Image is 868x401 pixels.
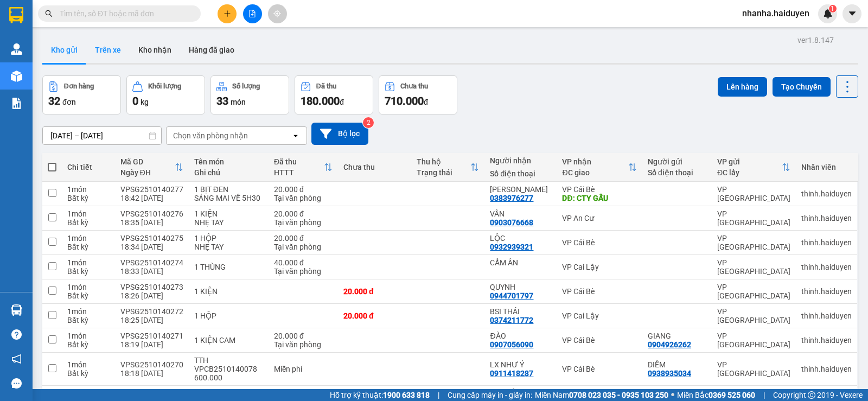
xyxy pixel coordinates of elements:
div: LỘC [490,234,551,243]
div: DIỄM [648,360,706,369]
div: VPSG2510140270 [120,360,183,369]
div: 18:19 [DATE] [120,340,183,349]
div: Ngày ĐH [120,168,175,177]
div: 0907056090 [490,340,533,349]
div: LX NHƯ Ý [490,360,551,369]
sup: 1 [829,5,837,12]
div: VP An Cư [562,214,637,222]
button: Lên hàng [718,77,767,97]
div: NHẸ TAY [194,218,263,227]
div: Tại văn phòng [274,243,333,251]
button: Kho nhận [130,37,180,63]
div: 0383976277 [490,194,533,202]
div: Bất kỳ [67,194,110,202]
div: VP Cái Bè [562,238,637,247]
div: Số điện thoại [490,169,551,178]
div: 1 món [67,234,110,243]
div: 20.000 đ [274,332,333,340]
img: warehouse-icon [11,304,22,316]
div: VP [GEOGRAPHIC_DATA] [717,209,790,227]
th: Toggle SortBy [115,153,189,182]
div: NHẸ TAY [194,243,263,251]
th: Toggle SortBy [411,153,484,182]
div: 1 món [67,332,110,340]
div: thinh.haiduyen [801,214,852,222]
div: HTTT [274,168,324,177]
div: VP gửi [717,157,782,166]
button: Đã thu180.000đ [295,75,373,114]
strong: 0708 023 035 - 0935 103 250 [569,391,668,399]
div: Bất kỳ [67,316,110,324]
div: VP Cái Bè [562,185,637,194]
div: Chưa thu [400,82,428,90]
button: Đơn hàng32đơn [42,75,121,114]
div: Đã thu [316,82,336,90]
div: 20.000 đ [274,234,333,243]
img: warehouse-icon [11,71,22,82]
div: Ghi chú [194,168,263,177]
span: ⚪️ [671,393,674,397]
button: file-add [243,4,262,23]
div: Người nhận [490,156,551,165]
img: icon-new-feature [823,9,833,18]
div: VPSG2510140277 [120,185,183,194]
div: ĐÀO [490,332,551,340]
div: thinh.haiduyen [801,287,852,296]
th: Toggle SortBy [557,153,642,182]
span: plus [224,10,231,17]
span: 0 [132,94,138,107]
div: VP Cái Bè [562,336,637,345]
span: copyright [808,391,815,399]
div: Đã thu [274,157,324,166]
div: thinh.haiduyen [801,263,852,271]
span: Hỗ trợ kỹ thuật: [330,389,430,401]
span: question-circle [11,329,22,340]
div: Chưa thu [343,163,406,171]
img: logo-vxr [9,7,23,23]
div: 1 món [67,209,110,218]
div: VP [GEOGRAPHIC_DATA] [717,258,790,276]
div: Tên món [194,157,263,166]
span: đ [340,98,344,106]
div: Mã GD [120,157,175,166]
div: 1 KIỆN [194,287,263,296]
div: VP [GEOGRAPHIC_DATA] [717,360,790,378]
button: aim [268,4,287,23]
div: 0944701797 [490,291,533,300]
div: Bất kỳ [67,369,110,378]
span: | [763,389,765,401]
div: Số lượng [232,82,260,90]
span: 1 [831,5,834,12]
div: 1 món [67,307,110,316]
span: món [231,98,246,106]
svg: open [291,131,300,140]
div: 18:35 [DATE] [120,218,183,227]
div: thinh.haiduyen [801,189,852,198]
div: TTH VPCB2510140078 600.000 [194,356,263,382]
div: 0903076668 [490,218,533,227]
div: 0904926262 [648,340,691,349]
div: 20.000 đ [274,185,333,194]
button: Khối lượng0kg [126,75,205,114]
div: ver 1.8.147 [797,34,834,46]
div: 0938935034 [648,369,691,378]
input: Tìm tên, số ĐT hoặc mã đơn [60,8,188,20]
div: VÂN [490,209,551,218]
div: 18:42 [DATE] [120,194,183,202]
div: 1 BỊT ĐEN [194,185,263,194]
div: HƯƠNG LAN [490,185,551,194]
div: GIANG [648,332,706,340]
div: 1 món [67,360,110,369]
div: 18:26 [DATE] [120,291,183,300]
button: Kho gửi [42,37,86,63]
div: 1 THÙNG [194,389,263,398]
div: Miễn phí [274,365,333,373]
div: VPSG2510140271 [120,332,183,340]
div: 20.000 đ [343,311,406,320]
button: Tạo Chuyến [773,77,831,97]
span: file-add [248,10,256,17]
button: Hàng đã giao [180,37,243,63]
div: 0911418287 [490,369,533,378]
div: VPSG2510140272 [120,307,183,316]
div: thinh.haiduyen [801,311,852,320]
